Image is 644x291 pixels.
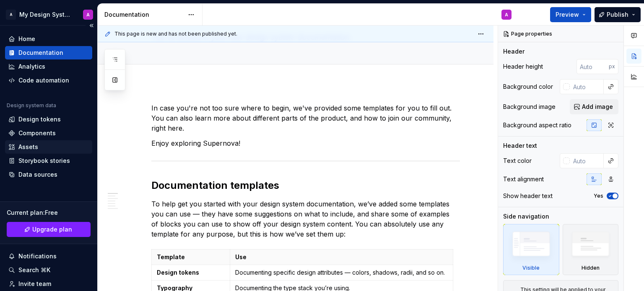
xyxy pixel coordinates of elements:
button: AMy Design SystemA [2,5,96,23]
span: Upgrade plan [32,225,72,234]
a: Analytics [5,60,92,73]
div: Hidden [582,265,600,271]
div: Hidden [563,224,619,275]
div: Background image [503,103,556,111]
div: Current plan : Free [7,209,91,217]
div: Home [18,35,35,43]
a: Data sources [5,168,92,181]
div: Side navigation [503,212,549,221]
div: A [86,11,90,18]
p: Enjoy exploring Supernova! [151,138,460,148]
label: Yes [594,193,603,199]
div: Documentation [18,49,63,57]
div: Text alignment [503,175,544,183]
button: Collapse sidebar [86,20,97,31]
p: To help get you started with your design system documentation, we’ve added some templates you can... [151,199,460,239]
div: Header height [503,62,543,71]
strong: Design tokens [157,269,199,276]
div: Documentation [104,10,184,19]
div: Notifications [18,252,57,260]
div: Visible [522,265,540,271]
div: Text color [503,157,532,165]
a: Home [5,32,92,46]
div: Storybook stories [18,157,70,165]
span: This page is new and has not been published yet. [114,31,237,37]
div: Data sources [18,170,57,179]
div: Show header text [503,192,553,200]
p: px [609,63,615,70]
div: Visible [503,224,559,275]
div: A [6,10,16,20]
a: Upgrade plan [7,222,91,237]
p: Template [157,253,225,261]
span: Preview [556,10,579,19]
p: Use [235,253,447,261]
div: A [505,11,508,18]
a: Invite team [5,277,92,291]
p: In case you're not too sure where to begin, we've provided some templates for you to fill out. Yo... [151,103,460,133]
input: Auto [570,79,604,94]
button: Preview [550,7,591,22]
div: Assets [18,143,38,151]
a: Storybook stories [5,154,92,167]
div: Header text [503,142,537,150]
div: Search ⌘K [18,266,50,274]
a: Code automation [5,74,92,87]
a: Components [5,126,92,140]
button: Add image [570,99,618,114]
button: Publish [595,7,641,22]
a: Documentation [5,46,92,59]
input: Auto [570,153,604,168]
a: Design tokens [5,113,92,126]
div: Design tokens [18,115,61,124]
a: Assets [5,140,92,154]
div: Background color [503,82,553,91]
h2: Documentation templates [151,179,460,192]
div: Components [18,129,56,137]
button: Search ⌘K [5,263,92,277]
div: Code automation [18,76,69,85]
div: My Design System [19,10,73,19]
div: Design system data [7,102,56,109]
p: Documenting specific design attributes — colors, shadows, radii, and so on. [235,268,447,277]
input: Auto [576,59,609,74]
div: Analytics [18,62,45,71]
span: Publish [607,10,628,19]
div: Background aspect ratio [503,121,571,129]
div: Invite team [18,280,51,288]
div: Header [503,47,525,56]
button: Notifications [5,250,92,263]
span: Add image [582,103,613,111]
